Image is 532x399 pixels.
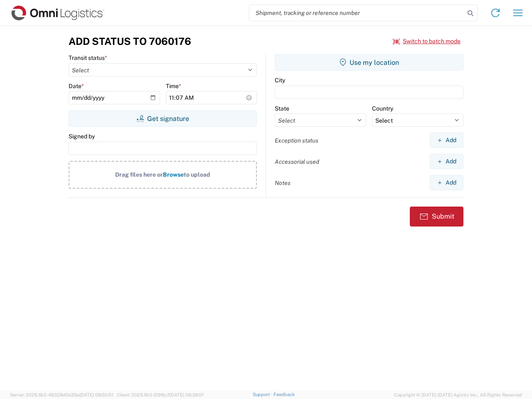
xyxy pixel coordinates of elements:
[273,392,295,397] a: Feedback
[79,392,113,397] span: [DATE] 09:50:51
[69,35,191,47] h3: Add Status to 7060176
[115,171,163,178] span: Drag files here or
[69,133,95,140] label: Signed by
[69,82,84,90] label: Date
[275,179,291,187] label: Notes
[184,171,210,178] span: to upload
[275,54,463,71] button: Use my location
[410,207,463,227] button: Submit
[430,175,463,190] button: Add
[166,82,181,90] label: Time
[372,105,393,112] label: Country
[117,392,203,397] span: Client: 2025.19.0-129fbcf
[69,110,257,127] button: Get signature
[393,34,461,48] button: Switch to batch mode
[275,158,319,165] label: Accessorial used
[253,392,273,397] a: Support
[394,391,522,399] span: Copyright © [DATE]-[DATE] Agistix Inc., All Rights Reserved
[430,154,463,169] button: Add
[275,105,289,112] label: State
[275,137,318,144] label: Exception status
[249,5,465,21] input: Shipment, tracking or reference number
[430,133,463,148] button: Add
[170,392,203,397] span: [DATE] 09:39:01
[10,392,113,397] span: Server: 2025.19.0-49328d0a35e
[163,171,184,178] span: Browse
[69,54,107,62] label: Transit status
[275,76,285,84] label: City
